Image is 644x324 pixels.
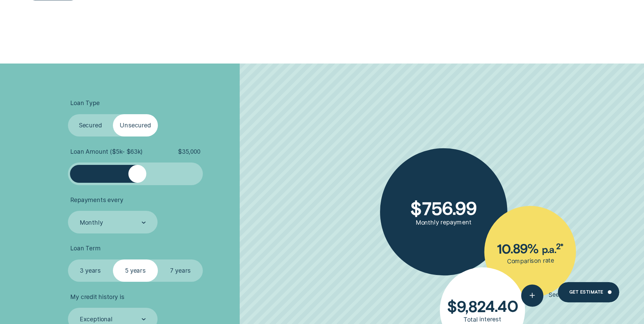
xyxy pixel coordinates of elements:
span: Repayments every [70,196,123,204]
span: Loan Type [70,99,99,107]
span: Loan Term [70,245,100,252]
label: 3 years [68,259,113,282]
label: 5 years [113,259,158,282]
a: Get estimate [558,282,619,302]
div: Exceptional [80,316,113,323]
span: See details [549,290,579,299]
span: My credit history is [70,293,124,301]
span: Loan Amount ( $5k - $63k ) [70,148,143,155]
div: Monthly [80,219,103,226]
label: Secured [68,114,113,137]
span: $ 35,000 [178,148,200,155]
label: Unsecured [113,114,158,137]
button: See details [521,283,579,307]
label: 7 years [158,259,203,282]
